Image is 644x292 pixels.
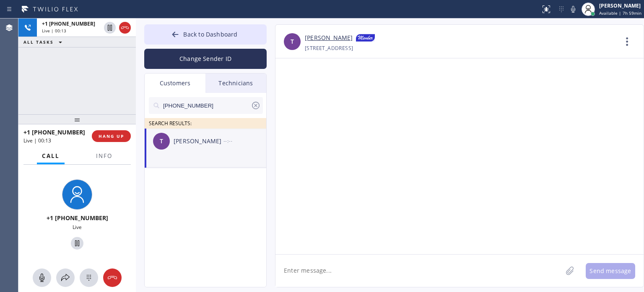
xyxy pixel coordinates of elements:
[42,152,60,160] span: Call
[145,74,205,93] div: Customers
[174,137,223,146] div: [PERSON_NAME]
[305,43,353,53] div: [STREET_ADDRESS]
[599,10,641,16] span: Available | 7h 59min
[42,20,95,27] span: +1 [PHONE_NUMBER]
[223,136,267,146] div: --:--
[144,49,267,69] button: Change Sender ID
[56,268,75,287] button: Open directory
[586,263,635,279] button: Send message
[23,137,51,144] span: Live | 00:13
[23,128,85,136] span: +1 [PHONE_NUMBER]
[160,137,163,146] span: T
[99,133,124,139] span: HANG UP
[37,148,65,164] button: Call
[599,2,641,9] div: [PERSON_NAME]
[149,120,192,127] span: SEARCH RESULTS:
[96,152,112,160] span: Info
[305,33,353,43] a: [PERSON_NAME]
[205,74,266,93] div: Technicians
[73,224,82,231] span: Live
[23,39,54,45] span: ALL TASKS
[47,214,108,222] span: +1 [PHONE_NUMBER]
[162,97,251,114] input: Search
[119,22,131,34] button: Hang up
[183,30,237,38] span: Back to Dashboard
[18,37,70,47] button: ALL TASKS
[92,130,131,142] button: HANG UP
[291,37,294,47] span: T
[567,3,579,15] button: Mute
[144,24,267,45] button: Back to Dashboard
[42,28,66,34] span: Live | 00:13
[103,268,122,287] button: Hang up
[91,148,117,164] button: Info
[71,237,83,250] button: Hold Customer
[80,268,98,287] button: Open dialpad
[104,22,116,34] button: Hold Customer
[33,268,51,287] button: Mute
